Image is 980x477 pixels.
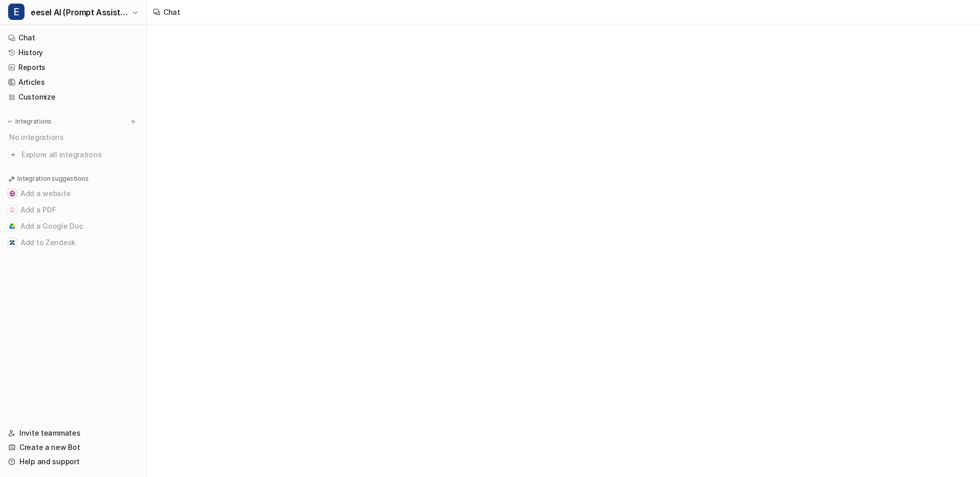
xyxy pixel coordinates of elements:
span: E [8,4,24,20]
div: Chat [163,7,180,17]
button: Add a websiteAdd a website [4,185,142,202]
button: Integrations [4,116,55,127]
img: explore all integrations [8,150,18,160]
div: No integrations [6,129,142,146]
a: Create a new Bot [4,440,142,455]
p: Integrations [15,117,52,126]
button: Add a PDFAdd a PDF [4,202,142,218]
img: Add a website [9,190,15,197]
a: Chat [4,31,142,45]
span: eesel AI (Prompt Assistant) [31,5,129,19]
a: History [4,45,142,60]
button: Add a Google DocAdd a Google Doc [4,218,142,234]
p: Integration suggestions [17,174,88,183]
a: Reports [4,60,142,75]
a: Articles [4,75,142,89]
img: menu_add.svg [130,118,137,125]
img: expand menu [6,118,13,125]
a: Customize [4,90,142,104]
a: Help and support [4,455,142,469]
button: Add to ZendeskAdd to Zendesk [4,234,142,251]
a: Explore all integrations [4,148,142,162]
span: Explore all integrations [21,147,138,163]
img: Add to Zendesk [9,240,15,246]
img: Add a Google Doc [9,223,15,229]
a: Invite teammates [4,426,142,440]
img: Add a PDF [9,207,15,213]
